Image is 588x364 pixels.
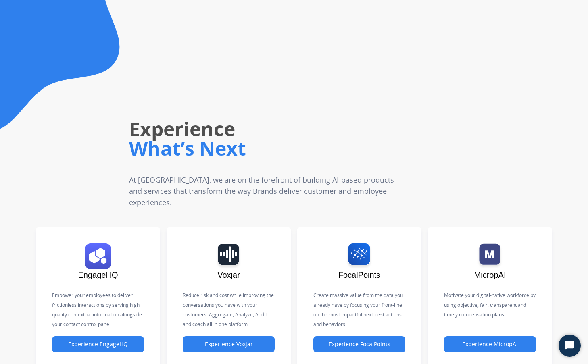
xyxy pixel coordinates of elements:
[217,270,240,279] span: Voxjar
[559,335,581,357] button: Start Chat
[338,270,381,279] span: FocalPoints
[444,336,536,352] button: Experience MicropAI
[129,174,422,208] p: At [GEOGRAPHIC_DATA], we are on the forefront of building AI-based products and services that tra...
[444,291,536,320] p: Motivate your digital-native workforce by using objective, fair, transparent and timely compensat...
[78,270,118,279] span: EngageHQ
[313,341,405,348] a: Experience FocalPoints
[52,341,144,348] a: Experience EngageHQ
[313,336,405,352] button: Experience FocalPoints
[313,291,405,329] p: Create massive value from the data you already have by focusing your front-line on the most impac...
[129,116,422,142] h1: Experience
[183,336,275,352] button: Experience Voxjar
[448,243,532,269] img: logo
[52,291,144,329] p: Empower your employees to deliver frictionless interactions by serving high quality contextual in...
[317,243,401,269] img: logo
[52,336,144,352] button: Experience EngageHQ
[564,340,575,352] svg: Open Chat
[56,243,140,269] img: logo
[444,341,536,348] a: Experience MicropAI
[187,243,271,269] img: logo
[129,135,422,161] h1: What’s Next
[183,291,275,329] p: Reduce risk and cost while improving the conversations you have with your customers. Aggregate, A...
[474,270,506,279] span: MicropAI
[183,341,275,348] a: Experience Voxjar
